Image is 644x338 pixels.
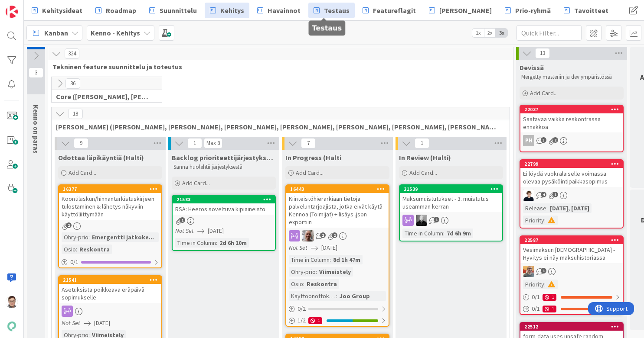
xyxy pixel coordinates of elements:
[106,5,136,16] span: Roadmap
[286,230,389,241] div: VH
[68,109,83,119] span: 18
[88,232,90,242] span: :
[205,3,249,18] a: Kehitys
[289,279,303,289] div: Osio
[289,255,330,264] div: Time in Column
[63,277,161,283] div: 21541
[59,185,161,220] div: 16377Koontilaskun/hinnantarkistuskirjeen tulostaminen & lähetys näkyviin käyttöliittymään
[402,229,443,238] div: Time in Column
[331,255,363,264] div: 8d 1h 47m
[66,222,72,228] span: 2
[182,179,210,187] span: Add Card...
[445,229,473,238] div: 7d 6h 9m
[160,5,197,16] span: Suunnittelu
[496,29,507,37] span: 3x
[301,138,316,148] span: 7
[58,184,162,268] a: 16377Koontilaskun/hinnantarkistuskirjeen tulostaminen & lähetys näkyviin käyttöliittymäänOhry-pri...
[546,203,548,213] span: :
[520,160,623,168] div: 22799
[302,230,314,241] img: VH
[521,74,622,80] p: Mergetty masteriin ja dev ympäristössä
[62,232,88,242] div: Ohry-prio
[26,3,88,18] a: Kehitysideat
[524,106,623,113] div: 22037
[532,304,540,313] span: 0 / 1
[532,293,540,302] span: 0 / 1
[439,5,492,16] span: [PERSON_NAME]
[520,323,623,331] div: 22512
[535,48,550,58] span: 13
[544,280,546,289] span: :
[308,317,322,324] div: 1
[286,185,389,228] div: 16443Kiinteistöhierarkiaan tietoja palveluntarjoajista, jotka eivät käytä Kennoa (Toimijat) + lis...
[90,3,141,18] a: Roadmap
[424,3,497,18] a: [PERSON_NAME]
[289,291,336,301] div: Käyttöönottokriittisyys
[332,232,337,238] span: 2
[400,215,502,226] div: MV
[317,267,353,277] div: Viimeistely
[175,227,194,235] i: Not Set
[172,195,276,251] a: 21583RSA: Heeros soveltuva kipiaineistoNot Set[DATE]Time in Column:2d 6h 10m
[175,238,216,248] div: Time in Column
[65,78,80,89] span: 36
[524,237,623,243] div: 22587
[173,196,275,215] div: 21583RSA: Heeros soveltuva kipiaineisto
[357,3,421,18] a: Featureflagit
[285,184,389,327] a: 16443Kiinteistöhierarkiaan tietoja palveluntarjoajista, jotka eivät käytä Kennoa (Toimijat) + lis...
[252,3,306,18] a: Havainnot
[6,320,18,332] img: avatar
[472,29,484,37] span: 1x
[308,3,355,18] a: Testaus
[520,236,623,244] div: 22587
[52,62,502,71] span: Tekninen feature suunnittelu ja toteutus
[320,232,326,238] span: 2
[520,235,624,315] a: 22587Vesimaksun [DEMOGRAPHIC_DATA] - Hyvitys ei näy maksuhistoriassaBNPriority:0/110/11
[217,238,249,248] div: 2d 6h 10m
[90,232,156,242] div: Emergentti jatkoke...
[373,5,416,16] span: Featureflagit
[289,244,307,251] i: Not Set
[416,215,427,226] img: MV
[524,161,623,167] div: 22799
[520,160,623,187] div: 22799Ei löydä vuokralaiselle voimassa olevaa pysäköintipaikkasopimus
[399,184,503,241] a: 21539Maksumuistutukset - 3. muistutus useamman kerranMVTime in Column:7d 6h 9m
[59,284,161,303] div: Asetuksista poikkeava eräpäivä sopimukselle
[206,141,220,145] div: Max 8
[484,29,496,37] span: 2x
[286,185,389,193] div: 16443
[500,3,556,18] a: Prio-ryhmä
[559,3,614,18] a: Tavoitteet
[316,267,317,277] span: :
[6,6,18,18] img: Visit kanbanzone.com
[62,245,76,254] div: Osio
[59,276,161,303] div: 21541Asetuksista poikkeava eräpäivä sopimukselle
[56,122,499,131] span: Halti (Sebastian, VilleH, Riikka, Antti, MikkoV, PetriH, PetriM)
[65,48,79,59] span: 324
[330,255,331,264] span: :
[286,315,389,326] div: 1/21
[517,25,582,41] input: Quick Filter...
[187,138,202,148] span: 1
[434,217,439,222] span: 1
[220,5,244,16] span: Kehitys
[520,303,623,314] div: 0/11
[409,169,437,177] span: Add Card...
[286,303,389,314] div: 0/2
[541,137,546,143] span: 3
[400,193,502,212] div: Maksumuistutukset - 3. muistutus useamman kerran
[285,153,341,162] span: In Progress (Halti
[520,113,623,132] div: Saatavaa vaikka reskontrassa ennakkoa
[297,304,306,313] span: 0 / 2
[59,185,161,193] div: 16377
[59,276,161,284] div: 21541
[520,236,623,263] div: 22587Vesimaksun [DEMOGRAPHIC_DATA] - Hyvitys ei näy maksuhistoriassa
[321,243,337,252] span: [DATE]
[180,217,185,223] span: 1
[63,186,161,192] div: 16377
[208,226,224,235] span: [DATE]
[56,92,151,101] span: Core (Pasi, Jussi, JaakkoHä, Jyri, Leo, MikkoK, Väinö)
[524,324,623,330] div: 22512
[74,138,88,148] span: 9
[543,306,556,312] div: 1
